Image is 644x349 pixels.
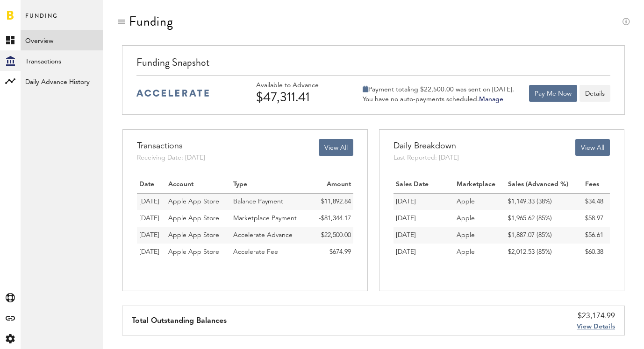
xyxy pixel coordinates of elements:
[580,85,610,102] button: Details
[139,215,159,222] span: [DATE]
[363,95,514,104] div: You have no auto-payments scheduled.
[139,198,159,205] span: [DATE]
[583,176,610,193] th: Fees
[21,71,103,91] a: Daily Advance History
[583,244,610,260] td: $60.38
[132,306,227,335] div: Total Outstanding Balances
[310,244,353,260] td: $674.99
[166,210,231,227] td: Apple App Store
[137,210,166,227] td: 02.10.25
[137,153,205,162] div: Receiving Date: [DATE]
[168,232,219,238] span: Apple App Store
[583,193,610,210] td: $34.48
[21,50,103,71] a: Transactions
[166,193,231,210] td: Apple App Store
[394,193,454,210] td: [DATE]
[454,193,506,210] td: Apple
[363,85,514,94] div: Payment totaling $22,500.00 was sent on [DATE].
[233,249,278,255] span: Accelerate Fee
[231,210,310,227] td: Marketplace Payment
[231,193,310,210] td: Balance Payment
[310,176,353,193] th: Amount
[394,153,459,162] div: Last Reported: [DATE]
[231,227,310,244] td: Accelerate Advance
[394,227,454,244] td: [DATE]
[577,311,615,322] div: $23,174.99
[137,193,166,210] td: 03.10.25
[256,90,345,105] div: $47,311.41
[454,210,506,227] td: Apple
[137,227,166,244] td: 17.09.25
[231,244,310,260] td: Accelerate Fee
[168,215,219,222] span: Apple App Store
[233,198,283,205] span: Balance Payment
[136,90,209,97] img: accelerate-medium-blue-logo.svg
[168,249,219,255] span: Apple App Store
[575,139,610,156] button: View All
[506,244,583,260] td: $2,012.53 (85%)
[394,210,454,227] td: [DATE]
[256,82,345,90] div: Available to Advance
[310,210,353,227] td: -$81,344.17
[166,244,231,260] td: Apple App Store
[479,96,503,103] a: Manage
[139,232,159,238] span: [DATE]
[454,244,506,260] td: Apple
[129,14,173,29] div: Funding
[166,227,231,244] td: Apple App Store
[454,227,506,244] td: Apple
[137,244,166,260] td: 17.09.25
[319,139,353,156] button: View All
[321,198,351,205] span: $11,892.84
[583,210,610,227] td: $58.97
[329,249,351,255] span: $674.99
[166,176,231,193] th: Account
[394,244,454,260] td: [DATE]
[394,176,454,193] th: Sales Date
[25,10,58,30] span: Funding
[506,227,583,244] td: $1,887.07 (85%)
[310,193,353,210] td: $11,892.84
[137,176,166,193] th: Date
[506,210,583,227] td: $1,965.62 (85%)
[21,30,103,50] a: Overview
[454,176,506,193] th: Marketplace
[137,139,205,153] div: Transactions
[136,55,610,75] div: Funding Snapshot
[139,249,159,255] span: [DATE]
[168,198,219,205] span: Apple App Store
[394,139,459,153] div: Daily Breakdown
[231,176,310,193] th: Type
[529,85,577,102] button: Pay Me Now
[506,176,583,193] th: Sales (Advanced %)
[319,215,351,222] span: -$81,344.17
[506,193,583,210] td: $1,149.33 (38%)
[321,232,351,238] span: $22,500.00
[583,227,610,244] td: $56.61
[571,321,635,344] iframe: Opens a widget where you can find more information
[233,232,293,238] span: Accelerate Advance
[233,215,297,222] span: Marketplace Payment
[310,227,353,244] td: $22,500.00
